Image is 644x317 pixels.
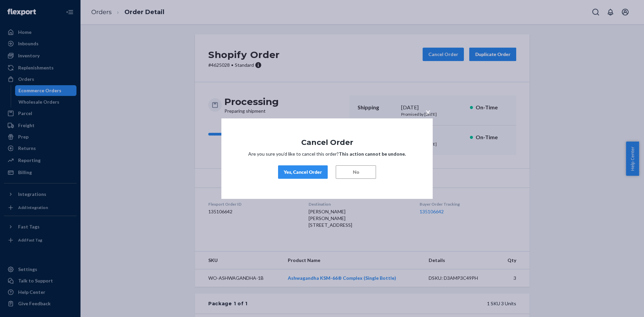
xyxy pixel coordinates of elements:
strong: This action cannot be undone. [339,151,406,157]
h1: Cancel Order [241,138,413,146]
span: × [425,106,431,117]
button: No [336,165,376,179]
p: Are you sure you’d like to cancel this order? [241,151,413,157]
button: Yes, Cancel Order [278,165,328,179]
div: Yes, Cancel Order [284,169,322,175]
